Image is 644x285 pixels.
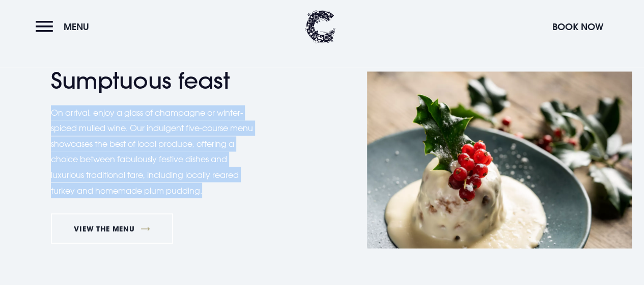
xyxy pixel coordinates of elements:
h2: Sumptuous feast [51,67,249,94]
button: Menu [36,16,94,38]
img: Christmas Day Dinner Northern Ireland [367,71,632,248]
a: VIEW THE MENU [51,213,173,244]
span: Menu [64,21,89,33]
img: Clandeboye Lodge [305,10,335,43]
button: Book Now [547,16,608,38]
p: On arrival, enjoy a glass of champagne or winter-spiced mulled wine. Our indulgent five-course me... [51,105,260,198]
